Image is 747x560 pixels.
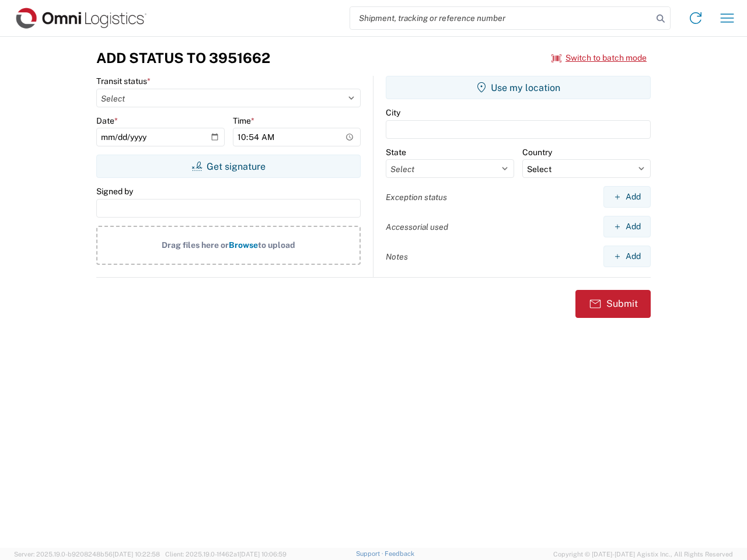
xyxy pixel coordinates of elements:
[551,48,647,68] button: Switch to batch mode
[96,76,151,86] label: Transit status
[386,222,448,232] label: Accessorial used
[229,240,258,250] span: Browse
[233,116,254,126] label: Time
[96,50,270,66] h3: Add Status to 3951662
[385,550,414,557] a: Feedback
[386,192,447,202] label: Exception status
[386,251,408,262] label: Notes
[522,147,552,157] label: Country
[113,551,160,558] span: [DATE] 10:22:58
[356,550,385,557] a: Support
[239,551,287,558] span: [DATE] 10:06:59
[386,76,651,99] button: Use my location
[162,240,229,250] span: Drag files here or
[386,147,406,157] label: State
[553,549,733,559] span: Copyright © [DATE]-[DATE] Agistix Inc., All Rights Reserved
[96,155,361,178] button: Get signature
[165,551,287,558] span: Client: 2025.19.0-1f462a1
[350,7,652,29] input: Shipment, tracking or reference number
[258,240,295,250] span: to upload
[575,290,651,318] button: Submit
[603,246,651,267] button: Add
[386,107,400,118] label: City
[96,186,133,197] label: Signed by
[603,186,651,208] button: Add
[603,216,651,237] button: Add
[14,551,160,558] span: Server: 2025.19.0-b9208248b56
[96,116,118,126] label: Date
